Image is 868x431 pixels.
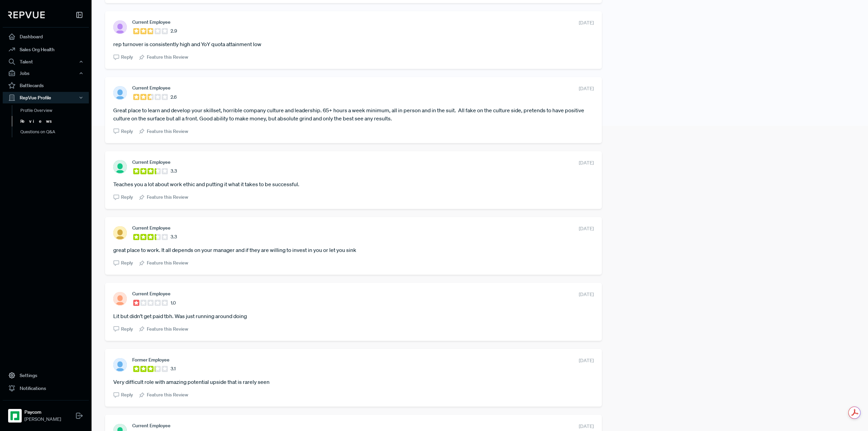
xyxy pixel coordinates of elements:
span: [DATE] [579,225,594,232]
a: Battlecards [3,79,89,92]
span: [DATE] [579,159,594,166]
img: RepVue [8,12,45,18]
a: Reviews [12,116,98,127]
span: 3.1 [171,365,176,372]
img: Paycom [9,410,20,421]
span: [DATE] [579,19,594,26]
span: Feature this Review [147,326,188,333]
span: Current Employee [132,291,171,296]
span: Current Employee [132,423,171,428]
span: [DATE] [579,85,594,92]
a: PaycomPaycom[PERSON_NAME] [3,400,89,426]
span: Reply [121,194,133,201]
span: 2.9 [171,27,177,35]
span: [DATE] [579,357,594,364]
button: Jobs [3,67,89,79]
article: rep turnover is consistently high and YoY quota attainment low [113,40,594,48]
article: Great place to learn and develop your skillset, horrible company culture and leadership. 65+ hour... [113,106,594,122]
span: Feature this Review [147,391,188,398]
span: Reply [121,128,133,135]
span: Feature this Review [147,259,188,267]
a: Profile Overview [12,105,98,116]
a: Settings [3,369,89,382]
span: Reply [121,54,133,61]
article: Lit but didn’t get paid tbh. Was just running around doing [113,312,594,320]
span: [DATE] [579,423,594,430]
span: Reply [121,259,133,267]
span: 1.0 [171,299,176,307]
article: Teaches you a lot about work ethic and putting it what it takes to be successful. [113,180,594,188]
span: 3.3 [171,233,177,240]
a: Notifications [3,382,89,395]
span: [PERSON_NAME] [24,416,61,423]
a: Dashboard [3,30,89,43]
article: great place to work. It all depends on your manager and if they are willing to invest in you or l... [113,246,594,254]
span: Current Employee [132,85,171,91]
span: Feature this Review [147,128,188,135]
span: Current Employee [132,159,171,165]
a: Questions on Q&A [12,126,98,137]
span: Former Employee [132,357,170,363]
span: Current Employee [132,19,171,25]
article: Very difficult role with amazing potential upside that is rarely seen [113,378,594,386]
button: Talent [3,56,89,67]
span: Current Employee [132,225,171,231]
span: Feature this Review [147,194,188,201]
span: 2.6 [171,94,177,101]
span: Reply [121,391,133,398]
button: RepVue Profile [3,92,89,103]
span: 3.3 [171,168,177,175]
a: Sales Org Health [3,43,89,56]
span: Feature this Review [147,54,188,61]
span: [DATE] [579,291,594,298]
strong: Paycom [24,409,61,416]
span: Reply [121,326,133,333]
